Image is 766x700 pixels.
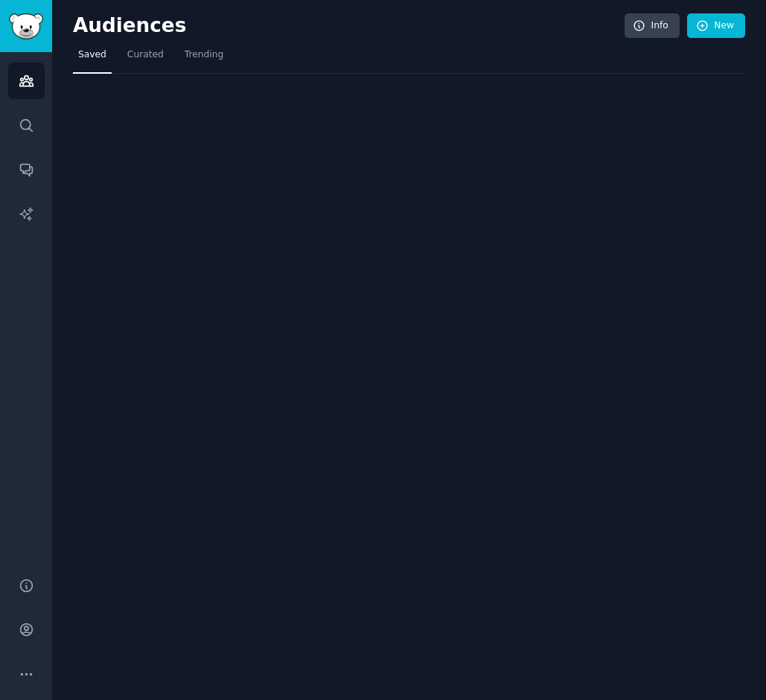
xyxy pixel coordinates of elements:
[9,13,43,39] img: GummySearch logo
[73,43,112,74] a: Saved
[73,14,625,38] h2: Audiences
[625,13,680,39] a: Info
[78,48,106,62] span: Saved
[179,43,229,74] a: Trending
[122,43,169,74] a: Curated
[185,48,223,62] span: Trending
[687,13,745,39] a: New
[127,48,164,62] span: Curated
